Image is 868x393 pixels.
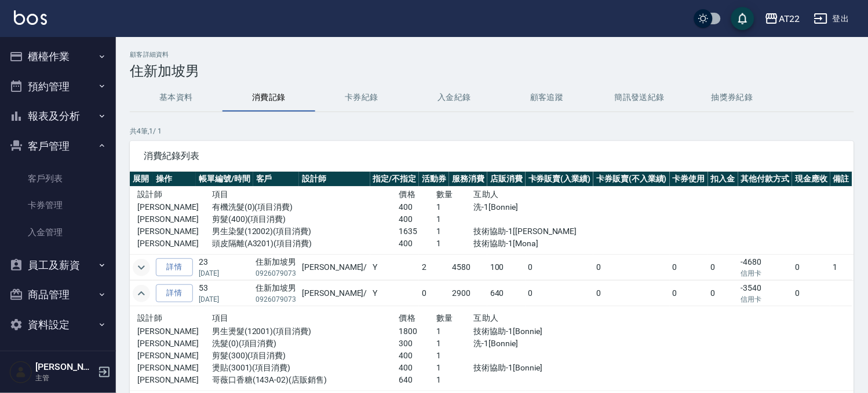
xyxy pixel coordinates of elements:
th: 卡券販賣(入業績) [526,172,594,187]
p: 剪髮(400)(項目消費) [212,213,399,225]
p: [PERSON_NAME] [137,350,212,362]
td: Y [370,281,420,306]
td: 住新加坡男 [253,281,300,306]
button: 登出 [809,8,854,29]
p: 信用卡 [741,294,790,305]
a: 卡券管理 [5,192,111,218]
th: 扣入金 [708,172,738,187]
p: 剪髮(300)(項目消費) [212,350,399,362]
p: 400 [399,362,437,374]
p: 400 [399,350,437,362]
td: 0 [708,255,738,280]
th: 帳單編號/時間 [196,172,253,187]
td: 4580 [449,255,487,280]
button: 櫃檯作業 [5,42,111,72]
button: 客戶管理 [5,131,111,161]
th: 卡券使用 [670,172,708,187]
td: 1 [830,255,852,280]
a: 詳情 [156,258,193,276]
p: 信用卡 [741,268,790,279]
p: 男生染髮(12002)(項目消費) [212,225,399,238]
p: 1 [436,362,474,374]
button: 員工及薪資 [5,250,111,280]
td: Y [370,255,420,280]
a: 詳情 [156,284,193,302]
td: 2900 [449,281,487,306]
p: 有機洗髮(0)(項目消費) [212,201,399,213]
div: AT22 [779,12,800,26]
a: 客戶列表 [5,165,111,192]
span: 項目 [212,313,229,322]
p: 1635 [399,225,437,238]
p: [PERSON_NAME] [137,325,212,338]
td: 0 [593,255,670,280]
p: 洗髮(0)(項目消費) [212,338,399,350]
p: [PERSON_NAME] [137,225,212,238]
span: 消費紀錄列表 [144,150,840,162]
th: 指定/不指定 [370,172,420,187]
p: 1 [436,201,474,213]
td: 0 [670,281,708,306]
th: 客戶 [253,172,300,187]
span: 項目 [212,190,229,199]
p: 300 [399,338,437,350]
span: 數量 [436,313,453,322]
p: 技術協助-1[[PERSON_NAME] [474,225,586,238]
h2: 顧客詳細資料 [130,51,854,58]
th: 活動券 [419,172,449,187]
p: 技術協助-1[Bonnie] [474,362,586,374]
button: 基本資料 [130,84,223,112]
p: 1 [436,350,474,362]
p: 1 [436,213,474,225]
h5: [PERSON_NAME] [35,361,94,373]
td: 0 [419,281,449,306]
p: 技術協助-1[Bonnie] [474,325,586,338]
span: 互助人 [474,190,499,199]
button: 簡訊發送紀錄 [593,84,686,112]
span: 互助人 [474,313,499,322]
button: AT22 [760,7,805,31]
p: 技術協助-1[Mona] [474,238,586,250]
th: 服務消費 [449,172,487,187]
th: 設計師 [299,172,370,187]
p: [PERSON_NAME] [137,201,212,213]
button: expand row [133,259,150,276]
td: 640 [487,281,526,306]
img: Person [9,361,32,384]
td: -3540 [738,281,793,306]
td: 0 [792,281,830,306]
button: 卡券紀錄 [315,84,408,112]
p: 0926079073 [256,268,297,279]
p: [DATE] [199,294,250,305]
span: 數量 [436,190,453,199]
p: 1 [436,225,474,238]
button: 資料設定 [5,310,111,340]
td: 23 [196,255,253,280]
td: 100 [487,255,526,280]
p: [PERSON_NAME] [137,374,212,386]
p: 男生燙髮(12001)(項目消費) [212,325,399,338]
button: 抽獎券紀錄 [686,84,779,112]
p: 400 [399,213,437,225]
p: 1 [436,374,474,386]
td: 0 [526,281,594,306]
th: 其他付款方式 [738,172,793,187]
td: 0 [792,255,830,280]
span: 設計師 [137,313,162,322]
p: [DATE] [199,268,250,279]
p: 燙貼(3001)(項目消費) [212,362,399,374]
p: 洗-1[Bonnie] [474,338,586,350]
p: 1 [436,325,474,338]
p: [PERSON_NAME] [137,238,212,250]
button: 報表及分析 [5,101,111,131]
button: 商品管理 [5,280,111,310]
button: expand row [133,285,150,302]
th: 卡券販賣(不入業績) [593,172,670,187]
td: -4680 [738,255,793,280]
td: [PERSON_NAME] / [299,281,370,306]
td: 53 [196,281,253,306]
p: 頭皮隔離(A3201)(項目消費) [212,238,399,250]
p: 400 [399,201,437,213]
p: 共 4 筆, 1 / 1 [130,126,854,136]
p: 400 [399,238,437,250]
